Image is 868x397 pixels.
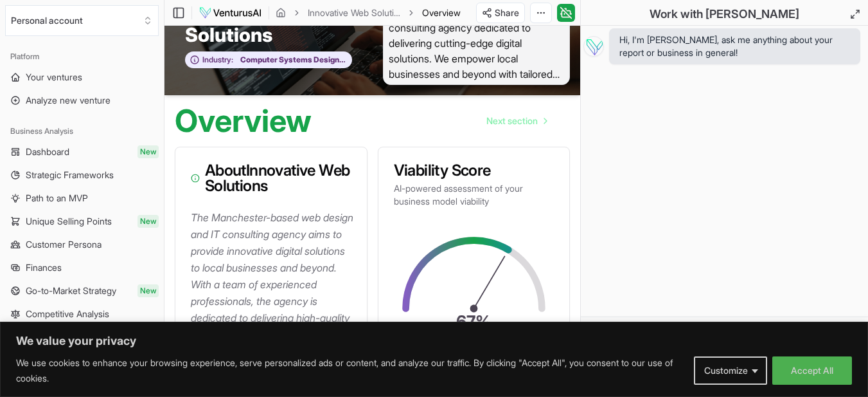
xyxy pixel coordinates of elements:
[137,215,159,228] span: New
[26,94,111,107] span: Analyze new venture
[5,67,159,88] a: Your ventures
[422,6,461,19] span: Overview
[26,169,114,181] span: Strategic Frameworks
[233,55,345,65] span: Computer Systems Design and Related Services
[5,211,159,232] a: Unique Selling PointsNew
[137,145,159,158] span: New
[5,304,159,324] a: Competitive Analysis
[26,238,102,251] span: Customer Persona
[5,234,159,255] a: Customer Persona
[772,356,852,385] button: Accept All
[191,163,351,194] h3: About Innovative Web Solutions
[26,308,109,320] span: Competitive Analysis
[394,182,554,208] p: AI-powered assessment of your business model viability
[16,333,852,349] p: We value your privacy
[137,284,159,297] span: New
[476,108,557,134] a: Go to next page
[486,115,538,127] span: Next section
[5,142,159,162] a: DashboardNew
[5,121,159,142] div: Business Analysis
[26,261,62,274] span: Finances
[456,311,492,331] text: 67 %
[5,165,159,185] a: Strategic Frameworks
[26,192,88,205] span: Path to an MVP
[199,5,262,21] img: logo
[583,36,604,57] img: Vera
[5,188,159,208] a: Path to an MVP
[185,51,352,69] button: Industry:Computer Systems Design and Related Services
[619,33,850,59] span: Hi, I'm [PERSON_NAME], ask me anything about your report or business in general!
[26,145,69,158] span: Dashboard
[5,257,159,278] a: Finances
[26,71,82,84] span: Your ventures
[5,5,159,36] button: Select an organization
[202,55,233,65] span: Industry:
[394,163,554,178] h3: Viability Score
[5,90,159,111] a: Analyze new venture
[476,3,525,23] button: Share
[495,6,519,19] span: Share
[26,284,116,297] span: Go-to-Market Strategy
[175,106,312,136] h1: Overview
[276,6,461,19] nav: breadcrumb
[476,108,557,134] nav: pagination
[5,281,159,301] a: Go-to-Market StrategyNew
[694,356,767,385] button: Customize
[308,6,400,19] a: Innovative Web Solutions
[26,215,112,228] span: Unique Selling Points
[650,5,799,23] h2: Work with [PERSON_NAME]
[16,355,684,386] p: We use cookies to enhance your browsing experience, serve personalized ads or content, and analyz...
[5,46,159,67] div: Platform
[191,209,357,360] p: The Manchester-based web design and IT consulting agency aims to provide innovative digital solut...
